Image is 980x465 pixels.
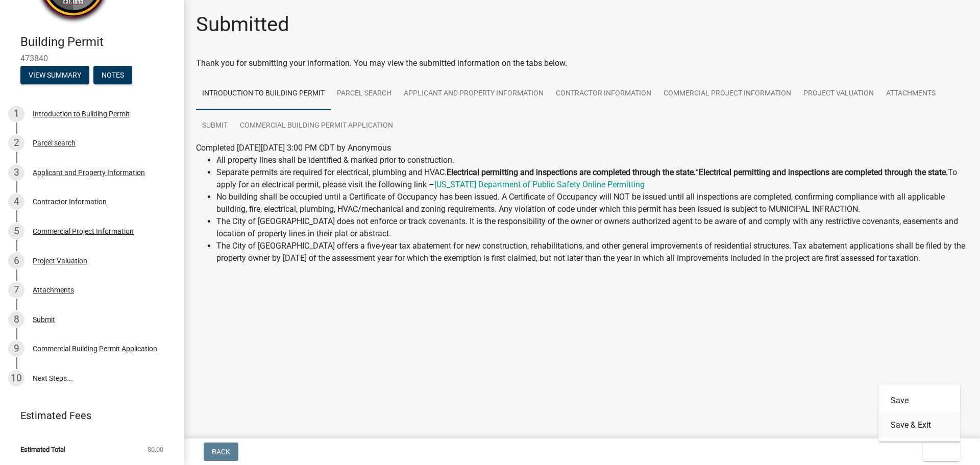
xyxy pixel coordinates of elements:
div: 4 [8,193,24,210]
a: Contractor Information [550,78,657,110]
li: The City of [GEOGRAPHIC_DATA] does not enforce or track covenants. It is the responsibility of th... [216,215,968,240]
button: View Summary [20,66,89,84]
div: Parcel search [33,139,76,146]
li: No building shall be occupied until a Certificate of Occupancy has been issued. A Certificate of ... [216,191,968,215]
a: [US_STATE] Department of Public Safety Online Permitting [434,180,645,189]
div: Exit [878,384,960,442]
button: Back [204,443,238,461]
div: 7 [8,282,24,298]
strong: Electrical permitting and inspections are completed through the state. [447,167,696,177]
a: Parcel search [331,78,398,110]
wm-modal-confirm: Summary [20,71,89,80]
a: Applicant and Property Information [398,78,550,110]
div: Attachments [33,286,74,293]
div: Submit [33,316,55,323]
a: Estimated Fees [8,405,167,426]
div: Contractor Information [33,198,107,205]
button: Exit [923,443,960,461]
div: 3 [8,164,24,181]
button: Save [878,388,960,413]
a: Introduction to Building Permit [196,78,331,110]
div: 9 [8,340,24,357]
div: Introduction to Building Permit [33,110,130,117]
div: 6 [8,253,24,269]
h4: Building Permit [20,35,176,50]
span: Completed [DATE][DATE] 3:00 PM CDT by Anonymous [196,143,391,153]
a: Project Valuation [797,78,880,110]
span: 473840 [20,54,163,63]
div: Thank you for submitting your information. You may view the submitted information on the tabs below. [196,57,968,69]
span: $0.00 [148,446,163,453]
div: 1 [8,106,24,122]
span: Exit [931,448,946,456]
div: Project Valuation [33,257,87,264]
h1: Submitted [196,12,289,37]
div: Applicant and Property Information [33,169,145,176]
div: 5 [8,223,24,239]
div: Commercial Building Permit Application [33,345,157,352]
li: The City of [GEOGRAPHIC_DATA] offers a five-year tax abatement for new construction, rehabilitati... [216,240,968,264]
div: 10 [8,370,24,386]
div: Commercial Project Information [33,228,134,235]
div: 2 [8,135,24,151]
li: All property lines shall be identified & marked prior to construction. [216,154,968,166]
strong: Electrical permitting and inspections are completed through the state. [699,167,948,177]
button: Save & Exit [878,413,960,437]
a: Submit [196,110,234,142]
li: Separate permits are required for electrical, plumbing and HVAC. “ To apply for an electrical per... [216,166,968,191]
span: Estimated Total [20,446,65,453]
a: Commercial Project Information [657,78,797,110]
a: Commercial Building Permit Application [234,110,399,142]
span: Back [212,448,230,456]
div: 8 [8,311,24,328]
wm-modal-confirm: Notes [93,71,132,80]
a: Attachments [880,78,942,110]
button: Notes [93,66,132,84]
